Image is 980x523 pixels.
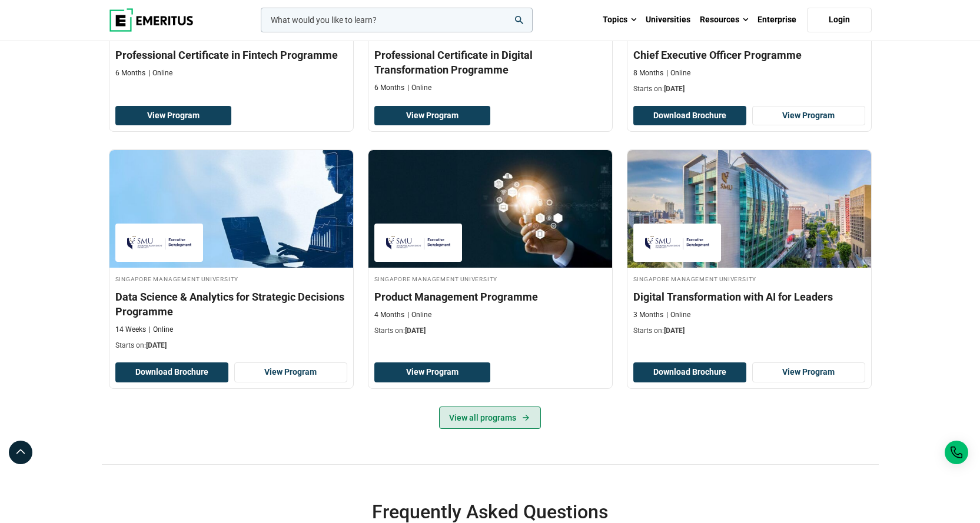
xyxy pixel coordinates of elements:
[407,83,431,93] p: Online
[115,362,228,382] button: Download Brochure
[633,84,865,94] p: Starts on:
[633,289,865,304] h3: Digital Transformation with AI for Leaders
[115,289,347,319] h3: Data Science & Analytics for Strategic Decisions Programme
[121,229,198,256] img: Singapore Management University
[633,106,746,126] button: Download Brochure
[148,68,172,78] p: Online
[664,327,685,335] span: [DATE]
[374,310,404,320] p: 4 Months
[639,229,716,256] img: Singapore Management University
[633,362,746,382] button: Download Brochure
[374,106,490,126] a: View Program
[109,150,353,357] a: Data Science and Analytics Course by Singapore Management University - September 30, 2025 Singapo...
[374,48,606,77] h3: Professional Certificate in Digital Transformation Programme
[115,106,231,126] a: View Program
[407,310,431,320] p: Online
[633,310,663,320] p: 3 Months
[752,106,865,126] a: View Program
[666,310,690,320] p: Online
[368,150,612,342] a: Product Design and Innovation Course by Singapore Management University - September 30, 2025 Sing...
[374,289,606,304] h3: Product Management Programme
[633,326,865,336] p: Starts on:
[666,68,690,78] p: Online
[807,8,872,32] a: Login
[374,274,606,284] h4: Singapore Management University
[368,150,612,268] img: Product Management Programme | Online Product Design and Innovation Course
[234,362,347,382] a: View Program
[146,341,167,349] span: [DATE]
[633,68,663,78] p: 8 Months
[261,8,533,32] input: woocommerce-product-search-field-0
[664,85,685,93] span: [DATE]
[374,83,404,93] p: 6 Months
[115,68,145,78] p: 6 Months
[380,229,457,256] img: Singapore Management University
[149,325,173,335] p: Online
[633,274,865,284] h4: Singapore Management University
[374,326,606,336] p: Starts on:
[627,150,871,342] a: Digital Transformation Course by Singapore Management University - September 30, 2025 Singapore M...
[405,327,426,335] span: [DATE]
[115,48,347,62] h3: Professional Certificate in Fintech Programme
[752,362,865,382] a: View Program
[374,362,490,382] a: View Program
[439,407,541,429] a: View all programs
[109,150,353,268] img: Data Science & Analytics for Strategic Decisions Programme | Online Data Science and Analytics Co...
[627,150,871,268] img: Digital Transformation with AI for Leaders | Online Digital Transformation Course
[115,325,146,335] p: 14 Weeks
[115,274,347,284] h4: Singapore Management University
[115,341,347,351] p: Starts on:
[633,48,865,62] h3: Chief Executive Officer Programme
